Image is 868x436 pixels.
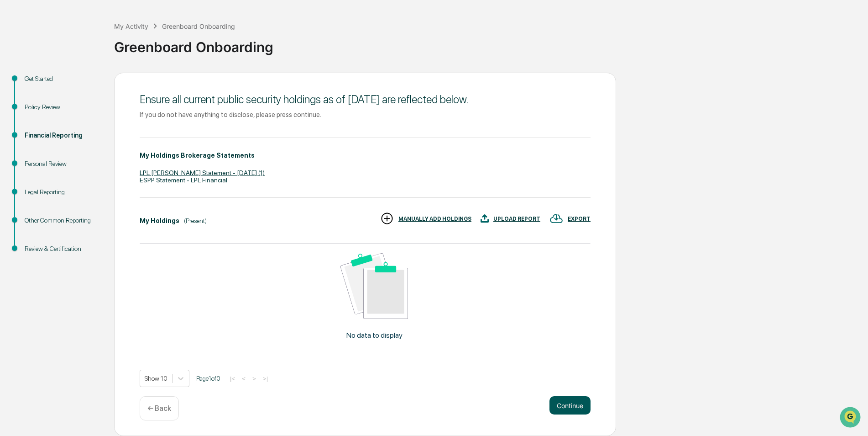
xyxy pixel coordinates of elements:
[25,159,99,169] div: Personal Review
[31,70,150,79] div: Start new chat
[147,404,171,413] p: ← Back
[114,32,863,55] div: Greenboard Onboarding
[839,406,863,431] iframe: Open customer support
[9,133,16,141] div: 🔎
[250,375,259,383] button: >
[63,112,117,128] a: 🗄️Attestations
[227,375,238,383] button: |<
[5,112,63,128] a: 🖐️Preclearance
[25,187,99,197] div: Legal Reporting
[25,74,99,84] div: Get Started
[340,253,408,319] img: No data
[140,152,255,159] div: My Holdings Brokerage Statements
[568,216,591,222] div: EXPORT
[398,216,471,222] div: MANUALLY ADD HOLDINGS
[493,216,540,222] div: UPLOAD REPORT
[481,212,489,225] img: UPLOAD REPORT
[239,375,248,383] button: <
[260,375,271,383] button: >|
[346,331,403,340] p: No data to display
[162,22,235,30] div: Greenboard Onboarding
[380,212,394,225] img: MANUALLY ADD HOLDINGS
[9,116,16,123] div: 🖐️
[18,115,59,124] span: Preclearance
[9,19,166,34] p: How can we help?
[140,111,591,118] div: If you do not have anything to disclose, please press continue.
[31,79,115,86] div: We're available if you need us!
[184,217,207,224] div: (Present)
[549,396,591,415] button: Continue
[114,22,148,30] div: My Activity
[91,155,110,162] span: Pylon
[25,216,99,225] div: Other Common Reporting
[66,116,73,123] div: 🗄️
[155,73,166,84] button: Start new chat
[549,212,563,225] img: EXPORT
[64,154,110,162] a: Powered byPylon
[140,169,591,176] div: LPL [PERSON_NAME] Statement - [DATE] (1)
[25,102,99,112] div: Policy Review
[9,70,26,86] img: 1746055101610-c473b297-6a78-478c-a979-82029cc54cd1
[5,129,61,145] a: 🔎Data Lookup
[140,93,591,106] div: Ensure all current public security holdings as of [DATE] are reflected below.
[75,115,113,124] span: Attestations
[25,244,99,254] div: Review & Certification
[18,133,58,142] span: Data Lookup
[25,131,99,140] div: Financial Reporting
[196,375,220,382] span: Page 1 of 0
[140,217,179,224] div: My Holdings
[140,176,591,184] div: ESPP Statement - LPL Financial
